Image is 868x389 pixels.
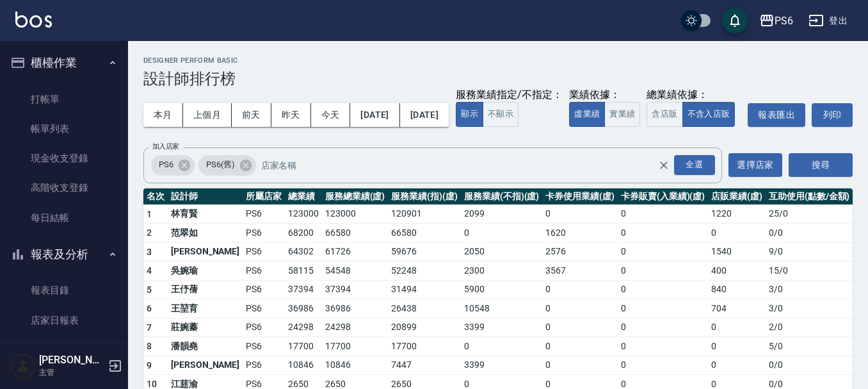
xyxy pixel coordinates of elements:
[322,261,389,281] td: 54548
[618,242,708,261] td: 0
[388,318,461,337] td: 20899
[728,153,782,177] button: 選擇店家
[542,299,618,319] td: 0
[708,356,766,375] td: 0
[243,318,285,337] td: PS6
[168,280,243,299] td: 王伃蒨
[10,353,36,379] img: Person
[708,204,766,224] td: 1220
[618,188,708,205] th: 卡券販賣(入業績)(虛)
[285,242,322,261] td: 64302
[147,228,152,238] span: 2
[542,242,618,261] td: 2576
[243,204,285,224] td: PS6
[39,354,104,367] h5: [PERSON_NAME]
[388,337,461,356] td: 17700
[388,356,461,375] td: 7447
[198,155,256,176] div: PS6(舊)
[5,144,123,173] a: 現金收支登錄
[766,204,853,224] td: 25 / 0
[542,224,618,243] td: 1620
[285,224,322,243] td: 68200
[766,261,853,281] td: 15 / 0
[168,299,243,319] td: 王堃育
[766,224,853,243] td: 0 / 0
[322,242,389,261] td: 61726
[285,318,322,337] td: 24298
[285,280,322,299] td: 37394
[766,188,853,205] th: 互助使用(點數/金額)
[152,142,179,151] label: 加入店家
[5,46,123,79] button: 櫃檯作業
[812,103,853,127] button: 列印
[5,114,123,144] a: 帳單列表
[388,242,461,261] td: 59676
[708,337,766,356] td: 0
[388,224,461,243] td: 66580
[143,188,168,205] th: 名次
[147,247,152,257] span: 3
[39,367,104,378] p: 主管
[456,102,483,127] button: 顯示
[461,280,542,299] td: 5900
[5,85,123,114] a: 打帳單
[5,306,123,335] a: 店家日報表
[243,224,285,243] td: PS6
[647,88,741,102] div: 總業績依據：
[388,188,461,205] th: 服務業績(指)(虛)
[618,318,708,337] td: 0
[232,103,271,127] button: 前天
[461,337,542,356] td: 0
[647,102,682,127] button: 含店販
[748,103,805,127] button: 報表匯出
[542,188,618,205] th: 卡券使用業績(虛)
[271,103,311,127] button: 昨天
[147,303,152,313] span: 6
[682,102,735,127] button: 不含入店販
[766,280,853,299] td: 3 / 0
[388,261,461,281] td: 52248
[243,261,285,281] td: PS6
[143,70,853,88] h3: 設計師排行榜
[168,261,243,281] td: 吳婉瑜
[168,356,243,375] td: [PERSON_NAME]
[456,88,563,102] div: 服務業績指定/不指定：
[542,204,618,224] td: 0
[766,356,853,375] td: 0 / 0
[147,379,157,389] span: 10
[708,299,766,319] td: 704
[147,360,152,370] span: 9
[461,318,542,337] td: 3399
[388,204,461,224] td: 120901
[789,153,853,177] button: 搜尋
[775,13,793,29] div: PS6
[674,155,715,175] div: 全選
[168,337,243,356] td: 潘韻堯
[542,280,618,299] td: 0
[198,158,243,171] span: PS6(舊)
[285,356,322,375] td: 10846
[5,276,123,305] a: 報表目錄
[243,299,285,319] td: PS6
[285,204,322,224] td: 123000
[311,103,351,127] button: 今天
[147,209,152,219] span: 1
[322,224,389,243] td: 66580
[483,102,518,127] button: 不顯示
[5,335,123,365] a: 互助日報表
[322,280,389,299] td: 37394
[461,242,542,261] td: 2050
[388,299,461,319] td: 26438
[151,158,181,171] span: PS6
[618,224,708,243] td: 0
[243,356,285,375] td: PS6
[143,56,853,65] h2: Designer Perform Basic
[322,318,389,337] td: 24298
[243,188,285,205] th: 所屬店家
[461,224,542,243] td: 0
[754,8,798,34] button: PS6
[285,337,322,356] td: 17700
[388,280,461,299] td: 31494
[618,299,708,319] td: 0
[569,88,640,102] div: 業績依據：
